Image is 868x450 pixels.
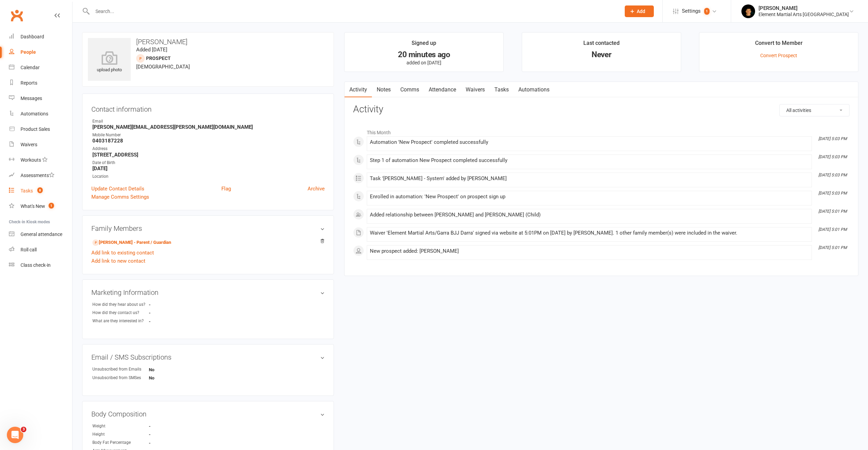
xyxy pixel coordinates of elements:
div: Assessments [21,173,54,178]
button: Add [625,5,654,17]
strong: - [149,424,188,429]
i: [DATE] 5:01 PM [818,209,847,214]
strong: - [149,432,188,437]
a: Reports [9,75,72,91]
a: Manage Comms Settings [91,193,149,201]
div: Unsubscribed from SMSes [92,375,149,381]
h3: Family Members [91,225,325,232]
a: Add link to existing contact [91,249,154,257]
strong: - [149,302,188,307]
div: Automation 'New Prospect' completed successfully [370,139,809,145]
div: Element Martial Arts [GEOGRAPHIC_DATA] [759,11,849,17]
strong: No [149,367,188,372]
div: Waiver 'Element Martial Arts/Garra BJJ Darra' signed via website at 5:01PM on [DATE] by [PERSON_N... [370,230,809,236]
h3: Contact information [91,103,325,113]
a: Attendance [424,82,461,98]
a: What's New1 [9,199,72,214]
a: Tasks [490,82,514,98]
a: Archive [308,185,325,193]
div: Unsubscribed from Emails [92,366,149,373]
div: What are they interested in? [92,318,149,324]
snap: prospect [146,55,171,61]
div: Messages [21,96,42,101]
div: Waivers [21,142,37,147]
i: [DATE] 5:01 PM [818,227,847,232]
time: Added [DATE] [136,47,167,53]
span: 1 [704,8,710,15]
div: Height [92,431,149,438]
div: Convert to Member [755,39,803,51]
h3: Email / SMS Subscriptions [91,353,325,361]
div: Signed up [412,39,436,51]
a: General attendance kiosk mode [9,227,72,242]
div: Roll call [21,247,37,252]
a: Dashboard [9,29,72,45]
h3: Activity [353,104,850,115]
div: Date of Birth [92,160,325,166]
div: Weight [92,423,149,429]
span: [DEMOGRAPHIC_DATA] [136,64,190,70]
a: Tasks 8 [9,183,72,199]
div: Added relationship between [PERSON_NAME] and [PERSON_NAME] (Child) [370,212,809,218]
li: This Month [353,125,850,136]
span: Add [637,9,645,14]
div: Address [92,146,325,152]
strong: [STREET_ADDRESS] [92,152,325,158]
a: Waivers [461,82,490,98]
a: Product Sales [9,122,72,137]
div: Step 1 of automation New Prospect completed successfully [370,158,809,163]
div: People [21,49,36,55]
div: What's New [21,203,45,209]
strong: [PERSON_NAME][EMAIL_ADDRESS][PERSON_NAME][DOMAIN_NAME] [92,124,325,130]
a: Roll call [9,242,72,258]
div: Reports [21,80,37,86]
div: Workouts [21,157,41,163]
a: Messages [9,91,72,106]
div: General attendance [21,232,62,237]
h3: Marketing Information [91,289,325,296]
div: Email [92,118,325,125]
span: 1 [49,203,54,209]
a: Notes [372,82,396,98]
a: Waivers [9,137,72,152]
div: Never [528,51,675,58]
a: Add link to new contact [91,257,145,265]
a: [PERSON_NAME] - Parent / Guardian [92,239,171,246]
div: New prospect added: [PERSON_NAME] [370,248,809,254]
div: Calendar [21,65,40,70]
div: [PERSON_NAME] [759,5,849,11]
iframe: Intercom live chat [7,427,23,443]
strong: - [149,440,188,446]
div: upload photo [88,51,131,74]
span: 8 [37,187,43,193]
i: [DATE] 5:03 PM [818,136,847,141]
a: People [9,45,72,60]
a: Assessments [9,168,72,183]
strong: - [149,310,188,315]
div: Body Fat Percentage [92,439,149,446]
strong: No [149,375,188,380]
a: Automations [514,82,554,98]
div: Automations [21,111,48,116]
div: How did they contact us? [92,310,149,316]
div: Tasks [21,188,33,193]
strong: - [149,319,188,324]
span: Settings [682,3,701,19]
a: Update Contact Details [91,185,144,193]
h3: [PERSON_NAME] [88,38,328,46]
a: Calendar [9,60,72,75]
div: How did they hear about us? [92,301,149,308]
div: Enrolled in automation: 'New Prospect' on prospect sign up [370,194,809,200]
i: [DATE] 5:03 PM [818,154,847,159]
a: Clubworx [8,7,25,24]
input: Search... [90,7,616,16]
a: Automations [9,106,72,122]
div: Location [92,173,325,180]
div: Task '[PERSON_NAME] - System' added by [PERSON_NAME] [370,176,809,182]
div: Dashboard [21,34,44,39]
div: Mobile Number [92,132,325,138]
a: Convert Prospect [760,53,797,58]
div: Last contacted [583,39,620,51]
div: Class check-in [21,262,51,268]
a: Class kiosk mode [9,258,72,273]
